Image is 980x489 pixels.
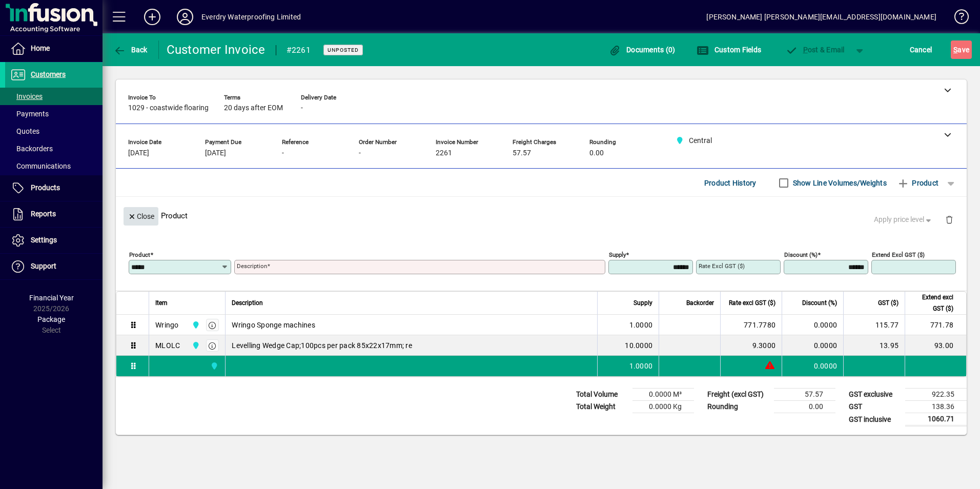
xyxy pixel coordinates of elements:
span: Reports [31,210,56,218]
span: 57.57 [513,149,531,157]
span: Customers [31,70,66,78]
td: 93.00 [905,335,966,356]
span: Support [31,262,56,270]
td: 0.00 [774,401,835,413]
span: [DATE] [128,149,149,157]
td: 138.36 [905,401,967,413]
span: 1.0000 [629,320,653,330]
td: Total Weight [571,401,632,413]
mat-label: Extend excl GST ($) [872,251,925,258]
td: 0.0000 Kg [632,401,694,413]
div: [PERSON_NAME] [PERSON_NAME][EMAIL_ADDRESS][DOMAIN_NAME] [706,9,936,25]
td: GST exclusive [844,389,905,401]
span: [DATE] [205,149,226,157]
span: Wringo Sponge machines [232,320,315,330]
div: Everdry Waterproofing Limited [201,9,301,25]
span: GST ($) [878,297,899,309]
span: Financial Year [29,294,74,302]
span: Package [37,315,65,323]
mat-label: Discount (%) [784,251,818,258]
span: - [282,149,284,157]
td: 0.0000 [782,356,843,376]
td: 0.0000 [782,315,843,335]
span: 1029 - coastwide floaring [128,104,209,112]
a: Knowledge Base [947,2,967,35]
div: MLOLC [155,340,180,351]
a: Products [5,175,103,201]
a: Invoices [5,88,103,105]
span: Supply [634,297,652,309]
span: S [953,46,957,54]
label: Show Line Volumes/Weights [791,178,887,188]
div: Product [116,197,967,234]
span: Central [189,340,201,351]
span: Backorders [10,145,53,153]
span: ave [953,42,969,58]
button: Post & Email [780,40,850,59]
button: Back [111,40,150,59]
span: 0.00 [589,149,604,157]
button: Close [124,207,158,226]
td: GST [844,401,905,413]
mat-label: Supply [609,251,626,258]
a: Quotes [5,123,103,140]
span: Apply price level [874,214,933,225]
span: Documents (0) [609,46,676,54]
span: 20 days after EOM [224,104,283,112]
td: 0.0000 [782,335,843,356]
div: 771.7780 [727,320,775,330]
span: 2261 [436,149,452,157]
a: Backorders [5,140,103,157]
span: Levelling Wedge Cap;100pcs per pack 85x22x17mm; re [232,340,412,351]
td: 0.0000 M³ [632,389,694,401]
span: Settings [31,236,57,244]
mat-label: Description [237,262,267,270]
span: 10.0000 [625,340,652,351]
button: Cancel [907,40,935,59]
span: Unposted [328,47,359,53]
span: Extend excl GST ($) [911,292,953,314]
button: Custom Fields [694,40,764,59]
button: Apply price level [870,211,937,229]
span: Communications [10,162,71,170]
td: GST inclusive [844,413,905,426]
span: Description [232,297,263,309]
td: 57.57 [774,389,835,401]
a: Communications [5,157,103,175]
div: Wringo [155,320,179,330]
span: 1.0000 [629,361,653,371]
app-page-header-button: Close [121,211,161,220]
mat-label: Rate excl GST ($) [699,262,745,270]
span: P [803,46,808,54]
span: Payments [10,110,49,118]
td: 13.95 [843,335,905,356]
div: #2261 [287,42,311,58]
span: - [301,104,303,112]
span: Central [189,319,201,331]
span: Invoices [10,92,43,100]
span: Rate excl GST ($) [729,297,775,309]
button: Product History [700,174,761,192]
td: 922.35 [905,389,967,401]
span: Product History [704,175,757,191]
a: Home [5,36,103,62]
span: Cancel [910,42,932,58]
mat-label: Product [129,251,150,258]
a: Support [5,254,103,279]
span: Close [128,208,154,225]
button: Delete [937,207,962,232]
span: Products [31,184,60,192]
button: Add [136,8,169,26]
div: Customer Invoice [167,42,266,58]
span: Quotes [10,127,39,135]
td: Rounding [702,401,774,413]
td: Freight (excl GST) [702,389,774,401]
span: - [359,149,361,157]
td: 771.78 [905,315,966,335]
button: Save [951,40,972,59]
td: 115.77 [843,315,905,335]
div: 9.3000 [727,340,775,351]
a: Reports [5,201,103,227]
span: Home [31,44,50,52]
app-page-header-button: Delete [937,215,962,224]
